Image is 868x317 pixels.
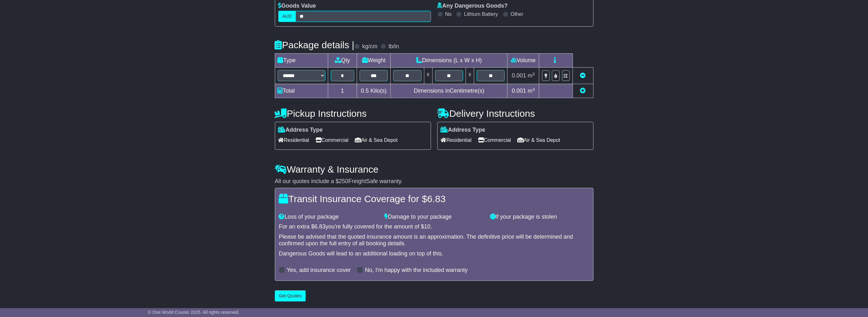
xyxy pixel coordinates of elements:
[275,290,306,301] button: Get Quotes
[278,11,296,22] label: AUD
[278,127,323,134] label: Address Type
[512,88,526,94] span: 0.001
[355,135,398,145] span: Air & Sea Depot
[279,194,589,204] h4: Transit Insurance Coverage for $
[464,11,498,17] label: Lithium Battery
[580,72,586,79] a: Remove this item
[424,223,430,230] span: 10
[275,84,328,98] td: Total
[279,223,589,230] div: For an extra $ you're fully covered for the amount of $ .
[427,194,446,204] span: 6.83
[533,87,535,92] sup: 3
[279,234,589,247] div: Please be advised that the quoted insurance amount is an approximation. The definitive price will...
[275,54,328,68] td: Type
[580,88,586,94] a: Add new item
[437,3,508,10] label: Any Dangerous Goods?
[445,11,452,17] label: No
[441,127,486,134] label: Address Type
[388,43,399,50] label: lb/in
[365,267,468,274] label: No, I'm happy with the included warranty
[275,108,431,119] h4: Pickup Instructions
[315,135,348,145] span: Commercial
[148,310,240,315] span: © One World Courier 2025. All rights reserved.
[276,214,381,221] div: Loss of your package
[275,164,593,175] h4: Warranty & Insurance
[478,135,511,145] span: Commercial
[328,54,357,68] td: Qty
[528,72,535,79] span: m
[361,88,369,94] span: 0.5
[441,135,472,145] span: Residential
[275,40,354,50] h4: Package details |
[511,11,523,17] label: Other
[287,267,351,274] label: Yes, add insurance cover
[339,178,348,184] span: 250
[391,84,507,98] td: Dimensions in Centimetre(s)
[487,214,593,221] div: If your package is stolen
[279,250,589,257] div: Dangerous Goods will lead to an additional loading on top of this.
[275,178,593,185] div: All our quotes include a $ FreightSafe warranty.
[278,135,309,145] span: Residential
[357,54,391,68] td: Weight
[507,54,539,68] td: Volume
[528,88,535,94] span: m
[512,72,526,79] span: 0.001
[517,135,560,145] span: Air & Sea Depot
[328,84,357,98] td: 1
[466,68,474,84] td: x
[278,3,316,10] label: Goods Value
[533,72,535,76] sup: 3
[381,214,487,221] div: Damage to your package
[362,43,377,50] label: kg/cm
[437,108,593,119] h4: Delivery Instructions
[424,68,432,84] td: x
[391,54,507,68] td: Dimensions (L x W x H)
[357,84,391,98] td: Kilo(s)
[315,223,326,230] span: 6.83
